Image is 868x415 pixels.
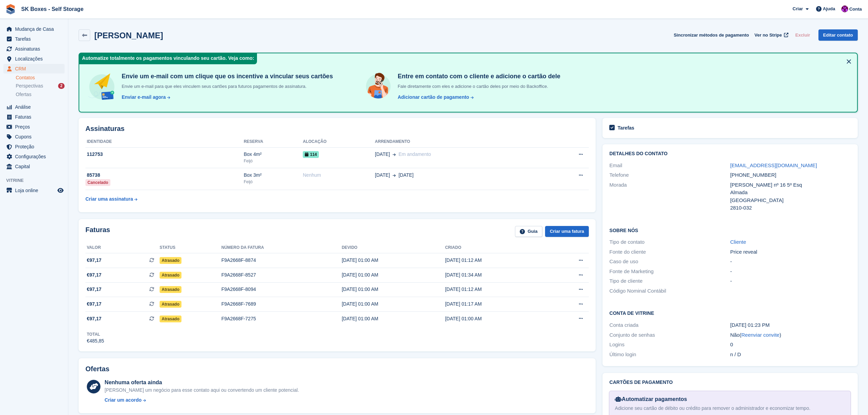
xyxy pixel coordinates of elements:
[445,242,548,253] th: Criado
[398,172,413,179] span: [DATE]
[85,193,137,205] a: Criar uma assinatura
[105,397,299,404] a: Criar um acordo
[244,136,303,147] th: Reserva
[303,136,375,147] th: Alocação
[87,331,104,337] div: Total
[16,91,31,98] span: Ofertas
[730,162,817,168] a: [EMAIL_ADDRESS][DOMAIN_NAME]
[85,196,133,203] div: Criar uma assinatura
[755,32,782,39] span: Ver no Stripe
[3,122,65,132] a: menu
[105,387,299,394] div: [PERSON_NAME] um negócio para esse contato aqui ou convertendo um cliente potencial.
[15,44,56,54] span: Assinaturas
[244,172,303,179] div: Box 3m²
[16,75,65,81] a: Contatos
[609,287,730,295] div: Código Nominal Contábil
[85,179,110,186] div: Cancelado
[15,122,56,132] span: Preços
[160,272,181,279] span: Atrasado
[16,82,65,90] a: Perspectivas 2
[730,204,851,212] div: 2810-032
[609,277,730,285] div: Tipo de cliente
[85,136,244,147] th: Identidade
[119,83,333,90] p: Envie um e-mail para que eles vinculem seus cartões para futuros pagamentos de assinatura.
[342,300,445,308] div: [DATE] 01:00 AM
[15,142,56,151] span: Proteção
[6,177,68,184] span: Vitrine
[445,286,548,293] div: [DATE] 01:12 AM
[87,286,101,293] span: €97,17
[15,102,56,112] span: Análise
[792,29,813,41] button: Excluir
[730,197,851,204] div: [GEOGRAPHIC_DATA]
[15,186,56,195] span: Loja online
[609,321,730,329] div: Conta criada
[87,271,101,279] span: €97,17
[3,186,65,195] a: menu
[16,83,43,89] span: Perspectivas
[609,162,730,170] div: Email
[15,162,56,171] span: Capital
[609,380,851,385] h2: Cartões de pagamento
[3,142,65,151] a: menu
[609,227,851,233] h2: Sobre Nós
[303,172,375,179] div: Nenhum
[56,186,65,195] a: Loja de pré-visualização
[3,54,65,64] a: menu
[15,24,56,34] span: Mudança de Casa
[244,151,303,158] div: Box 4m²
[609,331,730,339] div: Conjunto de senhas
[342,315,445,322] div: [DATE] 01:00 AM
[160,316,181,322] span: Atrasado
[730,189,851,197] div: Almada
[3,132,65,142] a: menu
[609,351,730,359] div: Último login
[849,6,862,13] span: Conta
[221,300,342,308] div: F9A2668F-7689
[792,5,803,12] span: Criar
[609,248,730,256] div: Fonte do cliente
[105,397,141,404] div: Criar um acordo
[615,395,845,403] div: Automatizar pagamentos
[818,29,858,41] a: Editar contato
[18,3,86,15] a: SK Boxes - Self Storage
[244,179,303,185] div: Feijó
[85,226,110,237] h2: Faturas
[342,286,445,293] div: [DATE] 01:00 AM
[545,226,589,237] a: Criar uma fatura
[58,83,65,89] div: 2
[221,271,342,279] div: F9A2668F-8527
[730,351,851,359] div: n / D
[244,158,303,164] div: Feijó
[398,94,469,101] div: Adicionar cartão de pagamento
[398,151,431,157] span: Em andamento
[445,271,548,279] div: [DATE] 01:34 AM
[5,4,16,14] img: stora-icon-8386f47178a22dfd0bd8f6a31ec36ba5ce8667c1dd55bd0f319d3a0aa187defe.svg
[730,268,851,276] div: -
[160,242,221,253] th: Status
[85,125,589,133] h2: Assinaturas
[609,171,730,179] div: Telefone
[3,24,65,34] a: menu
[609,181,730,212] div: Morada
[445,257,548,264] div: [DATE] 01:12 AM
[395,83,560,90] p: Fale diretamente com eles e adicione o cartão deles por meio do Backoffice.
[105,378,299,387] div: Nenhuma oferta ainda
[730,248,851,256] div: Price reveal
[445,300,548,308] div: [DATE] 01:17 AM
[375,172,390,179] span: [DATE]
[609,151,851,157] h2: Detalhes do contato
[609,341,730,349] div: Logins
[752,29,790,41] a: Ver no Stripe
[221,315,342,322] div: F9A2668F-7275
[87,300,101,308] span: €97,17
[3,162,65,171] a: menu
[609,309,851,316] h2: Conta de vitrine
[94,31,163,40] h2: [PERSON_NAME]
[303,151,319,158] span: 114
[87,72,116,101] img: send-email-b5881ef4c8f827a638e46e229e590028c7e36e3a6c99d2365469aff88783de13.svg
[3,102,65,112] a: menu
[15,132,56,142] span: Cupons
[841,5,848,12] img: Mateus Cassange
[730,258,851,266] div: -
